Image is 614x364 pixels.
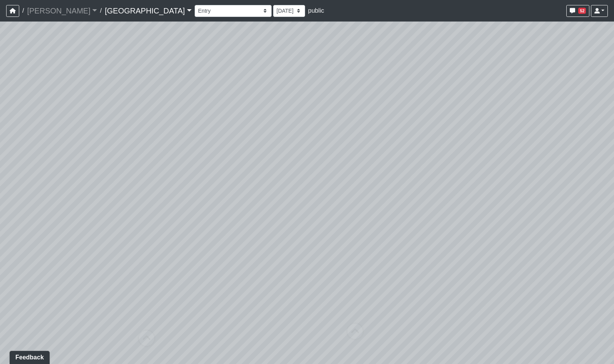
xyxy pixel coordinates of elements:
button: 52 [566,5,589,17]
iframe: Ybug feedback widget [6,349,51,364]
a: [PERSON_NAME] [27,3,97,18]
span: / [19,3,27,18]
a: [GEOGRAPHIC_DATA] [105,3,191,18]
span: / [97,3,105,18]
span: 52 [578,8,586,14]
span: public [308,7,324,14]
